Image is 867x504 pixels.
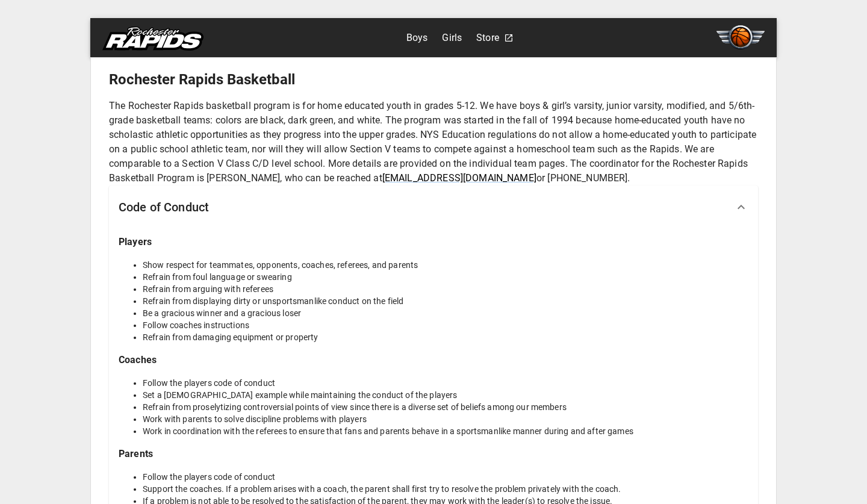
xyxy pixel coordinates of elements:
[109,70,758,89] h5: Rochester Rapids Basketball
[143,471,748,483] li: Follow the players code of conduct
[143,283,748,295] li: Refrain from arguing with referees
[119,198,209,217] h6: Code of Conduct
[143,307,748,319] li: Be a gracious winner and a gracious loser
[119,234,748,250] h6: Players
[382,172,536,184] a: [EMAIL_ADDRESS][DOMAIN_NAME]
[476,28,499,48] a: Store
[143,483,748,495] li: Support the coaches. If a problem arises with a coach, the parent shall first try to resolve the ...
[143,401,748,413] li: Refrain from proselytizing controversial points of view since there is a diverse set of beliefs a...
[102,26,204,51] img: rapids.svg
[143,425,748,437] li: Work in coordination with the referees to ensure that fans and parents behave in a sportsmanlike ...
[716,25,765,49] img: basketball.svg
[143,259,748,271] li: Show respect for teammates, opponents, coaches, referees, and parents
[119,446,748,462] h6: Parents
[143,377,748,389] li: Follow the players code of conduct
[143,271,748,283] li: Refrain from foul language or swearing
[406,28,428,48] a: Boys
[109,185,758,229] div: Code of Conduct
[109,99,758,185] p: The Rochester Rapids basketball program is for home educated youth in grades 5-12. We have boys &...
[143,319,748,331] li: Follow coaches instructions
[442,28,462,48] a: Girls
[143,331,748,343] li: Refrain from damaging equipment or property
[143,413,748,425] li: Work with parents to solve discipline problems with players
[119,352,748,369] h6: Coaches
[143,295,748,307] li: Refrain from displaying dirty or unsportsmanlike conduct on the field
[143,389,748,401] li: Set a [DEMOGRAPHIC_DATA] example while maintaining the conduct of the players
